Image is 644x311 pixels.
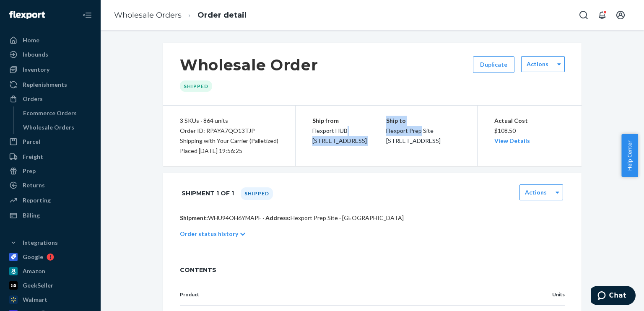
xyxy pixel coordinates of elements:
p: Shipping with Your Carrier (Palletized) [180,136,278,146]
div: Integrations [23,238,58,247]
a: Home [5,34,96,47]
span: CONTENTS [180,266,565,274]
a: Returns [5,179,96,192]
p: Product [180,291,516,298]
div: Billing [23,211,40,220]
a: Walmart [5,293,96,306]
a: Wholesale Orders [19,121,96,134]
p: Units [530,291,565,298]
p: WHU94OH6YMAPF · Flexport Prep Site · [GEOGRAPHIC_DATA] [180,214,565,222]
a: Amazon [5,264,96,278]
label: Actions [525,188,547,197]
a: View Details [494,137,530,144]
a: Replenishments [5,78,96,91]
div: Inbounds [23,50,48,59]
button: Open notifications [594,7,610,23]
p: Order status history [180,230,238,238]
div: Order ID: RPAYA7QO13TJP [180,126,278,136]
button: Help Center [621,134,638,177]
div: Prep [23,167,36,175]
span: Flexport Prep Site [STREET_ADDRESS] [386,127,441,144]
a: Orders [5,92,96,106]
button: Integrations [5,236,96,249]
h1: Shipment 1 of 1 [182,184,234,202]
img: Flexport logo [9,11,45,19]
iframe: Opens a widget where you can chat to one of our agents [591,286,636,307]
div: 3 SKUs · 864 units [180,116,278,126]
a: Ecommerce Orders [19,106,96,120]
div: Ecommerce Orders [23,109,77,117]
p: Ship from [312,116,386,126]
div: Placed [DATE] 19:56:25 [180,146,278,156]
a: Reporting [5,194,96,207]
button: Duplicate [473,56,514,73]
a: Prep [5,164,96,178]
div: Amazon [23,267,45,275]
div: Home [23,36,39,44]
a: GeekSeller [5,279,96,292]
a: Parcel [5,135,96,148]
div: Wholesale Orders [23,123,74,132]
a: Order detail [197,10,247,20]
span: Address: [265,214,291,221]
a: Wholesale Orders [114,10,182,20]
div: Parcel [23,137,40,146]
div: Orders [23,95,43,103]
a: Billing [5,209,96,222]
div: Returns [23,181,45,189]
button: Close Navigation [79,7,96,23]
div: Replenishments [23,80,67,89]
a: Freight [5,150,96,163]
span: Shipment: [180,214,208,221]
div: Inventory [23,65,49,74]
div: Walmart [23,295,47,304]
button: Open account menu [612,7,629,23]
a: Inbounds [5,48,96,61]
a: Google [5,250,96,264]
h1: Wholesale Order [180,56,318,74]
span: Flexport HUB [STREET_ADDRESS] [312,127,367,144]
p: Actual Cost [494,116,565,126]
ol: breadcrumbs [107,3,253,28]
div: Reporting [23,196,51,205]
div: Freight [23,153,43,161]
div: Google [23,253,43,261]
div: Shipped [241,187,273,200]
p: Ship to [386,116,460,126]
div: GeekSeller [23,281,53,290]
div: Shipped [180,80,212,92]
div: $108.50 [494,116,565,146]
label: Actions [527,60,548,68]
button: Open Search Box [575,7,592,23]
a: Inventory [5,63,96,76]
